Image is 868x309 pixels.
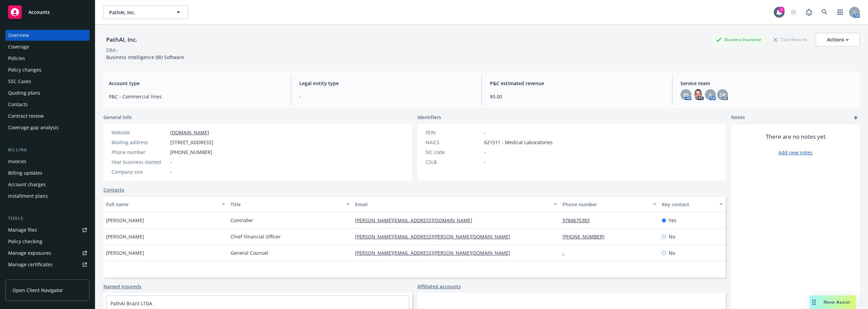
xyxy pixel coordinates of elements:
a: Policy checking [5,236,90,247]
a: Contacts [103,186,124,193]
span: PathAI, Inc. [109,9,168,16]
button: Key contact [659,196,726,212]
a: Policy changes [5,64,90,75]
a: PathAI Brazil LTDA [111,300,152,307]
a: add [852,114,860,122]
div: Billing updates [8,168,42,178]
span: $0.00 [490,93,664,100]
a: Start snowing [787,5,800,19]
div: Invoices [8,156,26,167]
div: FEIN [426,129,481,136]
a: Invoices [5,156,90,167]
div: Business Insurance [712,35,765,44]
a: Switch app [833,5,847,19]
span: - [170,168,172,175]
div: Billing [5,147,90,153]
span: Legal entity type [299,80,473,87]
div: Quoting plans [8,88,40,98]
div: Actions [827,33,849,46]
span: BS [683,91,689,98]
button: Nova Assist [810,295,856,309]
div: Policy changes [8,64,41,75]
a: Policies [5,53,90,64]
span: Yes [669,217,676,224]
div: SIC code [426,149,481,156]
div: Contract review [8,111,44,121]
span: No [669,233,675,240]
a: Contacts [5,99,90,110]
div: Account charges [8,179,46,190]
div: Company size [112,168,167,175]
a: Manage files [5,225,90,235]
a: Named insureds [103,283,141,290]
button: Actions [816,33,860,46]
div: Key contact [662,201,715,208]
div: Mailing address [112,139,167,146]
a: Manage claims [5,271,90,282]
a: Add new notes [778,149,812,156]
span: No [669,249,675,256]
div: Coverage [8,41,29,52]
a: Account charges [5,179,90,190]
a: Coverage gap analysis [5,122,90,133]
span: Nova Assist [824,299,850,305]
button: Full name [103,196,228,212]
a: Overview [5,30,90,41]
button: Email [352,196,560,212]
a: Accounts [5,3,90,22]
a: Report a Bug [802,5,816,19]
a: [PERSON_NAME][EMAIL_ADDRESS][DOMAIN_NAME] [355,217,478,224]
a: Contract review [5,111,90,121]
a: Coverage [5,41,90,52]
div: Website [112,129,167,136]
span: - [484,158,486,166]
a: [PERSON_NAME][EMAIL_ADDRESS][PERSON_NAME][DOMAIN_NAME] [355,250,516,256]
button: Title [228,196,352,212]
span: JJ [709,91,712,98]
div: Coverage gap analysis [8,122,59,133]
a: [PHONE_NUMBER] [563,233,610,240]
div: Phone number [112,149,167,156]
button: PathAI, Inc. [103,5,188,19]
span: Open Client Navigator [13,287,63,294]
div: CSLB [426,158,481,166]
div: DBA: - [106,46,119,54]
div: Policies [8,53,25,64]
span: Chief Financial Officer [231,233,281,240]
a: SSC Cases [5,76,90,87]
a: Manage certificates [5,259,90,270]
div: PathAI, Inc. [103,35,140,44]
span: Accounts [28,9,50,15]
a: Manage exposures [5,248,90,258]
span: [PERSON_NAME] [106,233,144,240]
div: NAICS [426,139,481,146]
span: Business Intelligence (BI) Software [106,54,184,60]
a: Installment plans [5,191,90,201]
div: Manage files [8,225,37,235]
span: Notes [731,114,745,122]
div: Year business started [112,158,167,166]
span: [STREET_ADDRESS] [170,139,213,146]
span: - [484,149,486,156]
span: [PERSON_NAME] [106,217,144,224]
div: Contacts [8,99,28,110]
div: Overview [8,30,29,41]
a: Quoting plans [5,88,90,98]
div: Manage claims [8,271,42,282]
span: Identifiers [417,114,441,121]
div: Tools [5,215,90,222]
a: - [563,250,570,256]
span: Service team [680,80,854,87]
div: 7 [778,7,785,13]
span: General info [103,114,132,121]
div: Phone number [563,201,649,208]
div: Title [231,201,342,208]
span: - [299,93,473,100]
span: SR [720,91,726,98]
div: Full name [106,201,218,208]
div: Manage certificates [8,259,53,270]
span: 621511 - Medical Laboratories [484,139,553,146]
span: - [170,158,172,166]
a: Search [818,5,831,19]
